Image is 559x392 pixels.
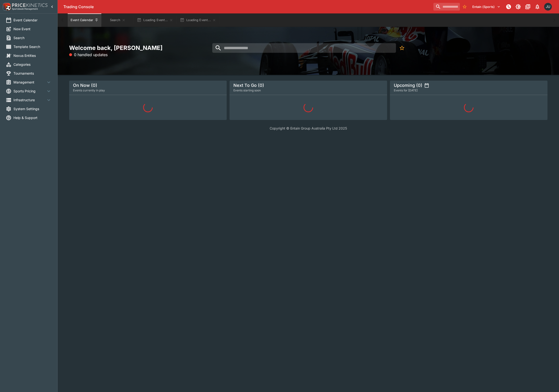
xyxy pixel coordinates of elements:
span: Categories [13,62,52,67]
button: Justin.Walsh [543,1,553,12]
h5: Next To Go (0) [233,83,264,88]
button: Event Calendar [68,13,101,27]
h5: On Now (0) [73,83,97,88]
button: Notifications [533,2,542,11]
button: NOT Connected to PK [504,2,513,11]
span: Help & Support [13,115,52,120]
button: Select Tenant [469,3,503,11]
span: Sports Pricing [13,89,46,94]
button: Documentation [523,2,532,11]
span: Event Calendar [13,18,52,23]
span: Search [13,35,52,40]
p: 0 handled updates [69,52,108,58]
button: settings [424,83,429,88]
span: Infrastructure [13,97,46,102]
span: Tournaments [13,71,52,76]
img: PriceKinetics [12,3,48,7]
span: Nexus Entities [13,53,52,58]
p: Copyright © Entain Group Australia Pty Ltd 2025 [58,126,559,131]
h2: Welcome back, [PERSON_NAME] [69,44,227,52]
button: Search [102,13,133,27]
h5: Upcoming (0) [394,83,422,88]
div: Justin.Walsh [544,3,552,11]
button: Toggle light/dark mode [514,2,523,11]
button: No Bookmarks [461,3,468,11]
span: Management [13,80,46,85]
button: Loading Event... [134,13,176,27]
span: Events currently in play [73,88,105,93]
span: New Event [13,26,52,31]
span: Events for [DATE] [394,88,418,93]
input: search [212,43,396,53]
span: Template Search [13,44,52,49]
button: No Bookmarks [397,43,407,53]
span: Events starting soon [233,88,261,93]
span: System Settings [13,106,52,111]
img: Sportsbook Management [12,8,38,10]
img: PriceKinetics Logo [1,2,11,12]
div: Trading Console [63,4,431,9]
button: Loading Event... [177,13,219,27]
input: search [433,3,460,11]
